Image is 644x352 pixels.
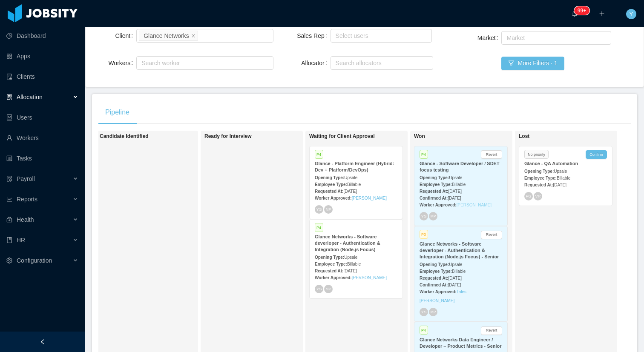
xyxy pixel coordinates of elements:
[200,31,204,41] input: Client
[421,310,426,315] span: YS
[431,215,436,218] span: MP
[420,175,449,180] strong: Opening Type:
[501,57,564,70] button: icon: filterMore Filters · 1
[420,276,448,280] strong: Requested At:
[6,196,12,202] i: icon: line-chart
[504,33,509,43] input: Market
[586,150,607,159] button: Confirm
[420,337,502,349] strong: Glance Networks Data Engineer / Developer – Product Metrics - Senior
[449,175,462,180] span: Upsale
[309,133,428,140] h1: Waiting for Client Approval
[449,262,462,267] span: Upsale
[448,276,461,280] span: [DATE]
[315,223,323,232] span: P4
[6,176,12,182] i: icon: file-protect
[343,269,356,273] span: [DATE]
[141,59,260,67] div: Search worker
[481,326,502,335] button: Revert
[420,150,428,159] span: P4
[17,196,37,203] span: Reports
[524,183,553,187] strong: Requested At:
[457,203,492,207] a: [PERSON_NAME]
[315,196,352,200] strong: Worker Approved:
[139,58,144,68] input: Workers
[452,182,466,187] span: Billable
[420,196,448,200] strong: Confirmed At:
[477,34,502,41] label: Market
[6,109,78,126] a: icon: robotUsers
[448,196,461,200] span: [DATE]
[352,196,387,200] a: [PERSON_NAME]
[629,9,633,19] span: Y
[326,207,331,211] span: MP
[524,161,578,166] strong: Glance - QA Automation
[17,216,34,223] span: Health
[315,269,343,273] strong: Requested At:
[420,182,452,187] strong: Employee Type:
[526,194,531,198] span: FG
[191,33,195,38] i: icon: close
[553,183,566,187] span: [DATE]
[315,275,352,280] strong: Worker Approved:
[315,182,347,187] strong: Employee Type:
[347,182,361,187] span: Billable
[420,262,449,267] strong: Opening Type:
[315,234,380,252] strong: Glance Networks - Software deverloper - Authentication & Integration (Node.js Focus)
[6,237,12,243] i: icon: book
[139,31,198,41] li: Glance Networks
[301,60,330,66] label: Allocator
[297,32,330,39] label: Sales Rep
[108,60,136,66] label: Workers
[315,262,347,266] strong: Employee Type:
[115,32,136,39] label: Client
[347,262,361,266] span: Billable
[6,150,78,167] a: icon: profileTasks
[420,161,500,172] strong: Glance - Software Developer / SDET focus testing
[315,150,323,159] span: P4
[557,176,570,180] span: Billable
[6,68,78,85] a: icon: auditClients
[420,283,448,287] strong: Confirmed At:
[6,129,78,146] a: icon: userWorkers
[431,310,436,314] span: MP
[315,189,343,194] strong: Requested At:
[315,255,344,260] strong: Opening Type:
[315,175,344,180] strong: Opening Type:
[352,275,387,280] a: [PERSON_NAME]
[420,189,448,194] strong: Requested At:
[100,133,219,140] h1: Candidate Identified
[481,150,502,159] button: Revert
[421,214,426,219] span: YS
[599,11,605,17] i: icon: plus
[6,94,12,100] i: icon: solution
[6,258,12,263] i: icon: setting
[316,207,322,212] span: YS
[448,189,461,194] span: [DATE]
[315,161,394,172] strong: Glance - Platform Engineer (Hybrid: Dev + Platform/DevOps)
[420,241,499,259] strong: Glance Networks - Software deverloper - Authentication & Integration (Node.js Focus) - Senior
[6,217,12,223] i: icon: medicine-box
[144,31,189,40] div: Glance Networks
[333,58,338,68] input: Allocator
[574,6,589,15] sup: 453
[420,269,452,274] strong: Employee Type:
[420,326,428,335] span: P4
[17,237,25,243] span: HR
[519,133,638,140] h1: Lost
[98,100,136,124] div: Pipeline
[336,31,423,40] div: Select users
[6,48,78,65] a: icon: appstoreApps
[572,11,578,17] i: icon: bell
[448,283,461,287] span: [DATE]
[554,169,567,174] span: Upsale
[420,289,457,294] strong: Worker Approved:
[6,27,78,44] a: icon: pie-chartDashboard
[481,231,502,239] button: Revert
[17,175,35,182] span: Payroll
[524,176,557,180] strong: Employee Type:
[17,257,52,264] span: Configuration
[524,169,554,174] strong: Opening Type:
[344,255,357,260] span: Upsale
[506,34,602,42] div: Market
[420,230,428,239] span: P3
